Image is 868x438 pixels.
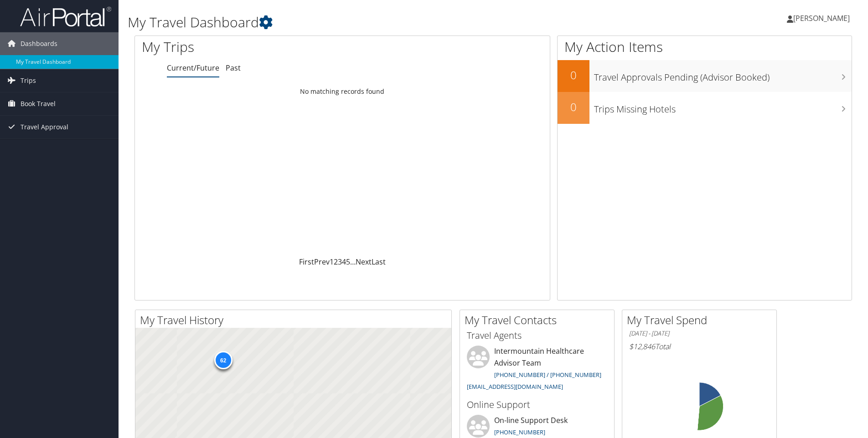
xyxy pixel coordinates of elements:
h3: Trips Missing Hotels [594,98,852,116]
a: [EMAIL_ADDRESS][DOMAIN_NAME] [467,382,563,391]
h1: My Action Items [558,37,852,56]
a: 4 [342,257,346,267]
h1: My Trips [142,37,370,56]
h3: Travel Approvals Pending (Advisor Booked) [594,66,852,84]
h3: Travel Agents [467,329,607,342]
a: 0Trips Missing Hotels [558,92,852,124]
h3: Online Support [467,398,607,411]
img: airportal-logo.png [20,6,111,27]
h2: 0 [558,99,589,115]
h2: My Travel Contacts [465,312,614,328]
a: 5 [346,257,350,267]
a: 3 [338,257,342,267]
h2: My Travel History [140,312,451,328]
td: No matching records found [135,83,550,100]
a: Prev [314,257,330,267]
h2: 0 [558,67,589,83]
span: $12,846 [629,341,655,351]
a: Last [372,257,386,267]
span: Book Travel [21,92,56,115]
a: 1 [330,257,334,267]
a: Past [226,63,241,73]
span: … [350,257,356,267]
a: 2 [334,257,338,267]
a: [PHONE_NUMBER] [494,428,545,436]
a: 0Travel Approvals Pending (Advisor Booked) [558,60,852,92]
a: First [299,257,314,267]
a: [PHONE_NUMBER] / [PHONE_NUMBER] [494,371,601,379]
h1: My Travel Dashboard [128,13,615,32]
a: Current/Future [167,63,219,73]
span: Trips [21,69,36,92]
a: [PERSON_NAME] [787,5,859,32]
span: Travel Approval [21,116,68,138]
h2: My Travel Spend [627,312,776,328]
div: 62 [214,351,232,369]
h6: [DATE] - [DATE] [629,329,770,338]
span: Dashboards [21,32,57,55]
span: [PERSON_NAME] [793,13,850,23]
li: Intermountain Healthcare Advisor Team [462,346,612,394]
a: Next [356,257,372,267]
h6: Total [629,341,770,351]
